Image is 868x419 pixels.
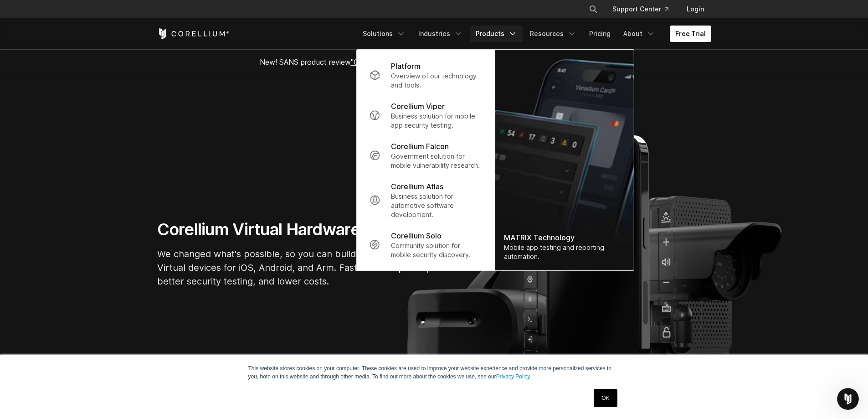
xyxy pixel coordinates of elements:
[524,26,582,42] a: Resources
[413,26,468,42] a: Industries
[470,26,523,42] a: Products
[605,1,676,17] a: Support Center
[504,243,624,261] div: Mobile app testing and reporting automation.
[391,181,443,192] p: Corellium Atlas
[391,230,442,241] p: Corellium Solo
[585,1,601,17] button: Search
[391,112,482,130] p: Business solution for mobile app security testing.
[391,152,482,170] p: Government solution for mobile vulnerability research.
[391,101,445,112] p: Corellium Viper
[362,225,489,265] a: Corellium Solo Community solution for mobile security discovery.
[260,57,609,67] span: New! SANS product review now available.
[362,176,489,225] a: Corellium Atlas Business solution for automotive software development.
[248,364,620,381] p: This website stores cookies on your computer. These cookies are used to improve your website expe...
[391,72,482,90] p: Overview of our technology and tools.
[362,135,489,176] a: Corellium Falcon Government solution for mobile vulnerability research.
[679,1,711,17] a: Login
[391,141,449,152] p: Corellium Falcon
[357,26,711,42] div: Navigation Menu
[618,26,661,42] a: About
[362,55,489,95] a: Platform Overview of our technology and tools.
[351,57,561,67] a: "Collaborative Mobile App Security Development and Analysis"
[837,388,859,410] iframe: Intercom live chat
[670,26,711,42] a: Free Trial
[362,95,489,135] a: Corellium Viper Business solution for mobile app security testing.
[584,26,616,42] a: Pricing
[157,219,431,240] h1: Corellium Virtual Hardware
[391,192,482,219] p: Business solution for automotive software development.
[157,28,230,39] a: Corellium Home
[504,232,624,243] div: MATRIX Technology
[594,389,617,407] a: OK
[391,61,421,72] p: Platform
[495,50,633,270] img: Matrix_WebNav_1x
[578,1,711,17] div: Navigation Menu
[391,241,482,259] p: Community solution for mobile security discovery.
[357,26,411,42] a: Solutions
[496,373,531,380] a: Privacy Policy.
[495,50,633,270] a: MATRIX Technology Mobile app testing and reporting automation.
[157,247,431,288] p: We changed what's possible, so you can build what's next. Virtual devices for iOS, Android, and A...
